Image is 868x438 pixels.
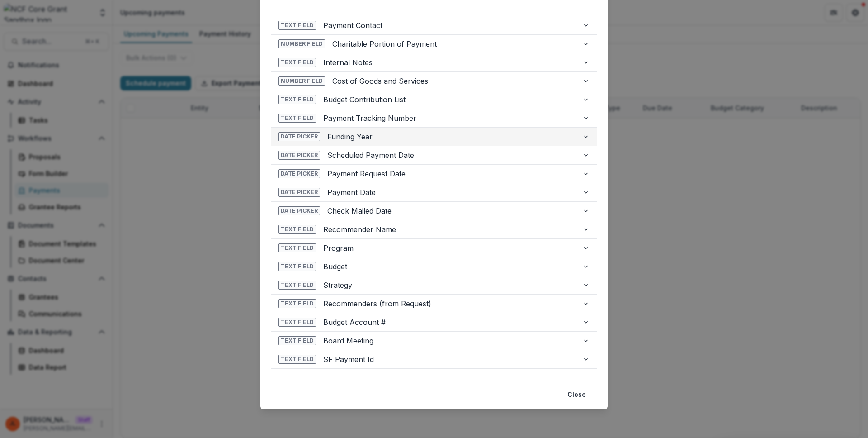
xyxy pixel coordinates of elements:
[271,257,597,276] button: Text FieldBudget
[271,90,597,109] button: Text FieldBudget Contribution List
[278,151,320,160] span: Date Picker
[323,113,575,124] span: Payment Tracking Number
[278,21,316,30] span: Text Field
[327,205,575,216] span: Check Mailed Date
[271,128,597,146] button: Date PickerFunding Year
[278,58,316,67] span: Text Field
[323,261,575,272] span: Budget
[278,169,320,178] span: Date Picker
[278,188,320,197] span: Date Picker
[323,354,575,365] span: SF Payment Id
[323,280,575,290] span: Strategy
[278,318,316,327] span: Text Field
[271,109,597,127] button: Text FieldPayment Tracking Number
[278,281,316,290] span: Text Field
[278,76,325,86] span: Number Field
[323,317,575,328] span: Budget Account #
[271,146,597,164] button: Date PickerScheduled Payment Date
[271,295,597,313] button: Text FieldRecommenders (from Request)
[323,20,575,31] span: Payment Contact
[271,332,597,350] button: Text FieldBoard Meeting
[271,239,597,257] button: Text FieldProgram
[271,35,597,53] button: Number FieldCharitable Portion of Payment
[271,72,597,90] button: Number FieldCost of Goods and Services
[271,220,597,238] button: Text FieldRecommender Name
[271,276,597,294] button: Text FieldStrategy
[271,53,597,71] button: Text FieldInternal Notes
[278,95,316,104] span: Text Field
[278,206,320,215] span: Date Picker
[271,183,597,201] button: Date PickerPayment Date
[271,313,597,331] button: Text FieldBudget Account #
[278,39,325,48] span: Number Field
[271,16,597,34] button: Text FieldPayment Contact
[323,335,575,346] span: Board Meeting
[323,94,575,105] span: Budget Contribution List
[323,224,575,235] span: Recommender Name
[323,243,575,253] span: Program
[271,202,597,220] button: Date PickerCheck Mailed Date
[271,350,597,368] button: Text FieldSF Payment Id
[278,336,316,345] span: Text Field
[562,387,591,402] button: Close
[323,298,575,309] span: Recommenders (from Request)
[323,57,575,68] span: Internal Notes
[327,150,575,161] span: Scheduled Payment Date
[278,243,316,252] span: Text Field
[278,132,320,141] span: Date Picker
[332,38,575,49] span: Charitable Portion of Payment
[271,165,597,183] button: Date PickerPayment Request Date
[327,168,575,179] span: Payment Request Date
[278,262,316,271] span: Text Field
[278,355,316,364] span: Text Field
[278,299,316,308] span: Text Field
[278,225,316,234] span: Text Field
[327,187,575,198] span: Payment Date
[327,131,575,142] span: Funding Year
[332,76,575,86] span: Cost of Goods and Services
[278,114,316,123] span: Text Field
